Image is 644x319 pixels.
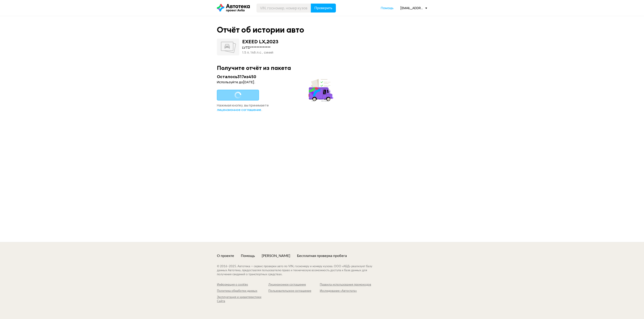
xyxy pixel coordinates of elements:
a: Помощь [381,6,394,10]
a: Исследование «Автостата» [320,289,371,293]
a: Информация о cookies [217,283,268,287]
a: Пользовательское соглашение [268,289,320,293]
a: [PERSON_NAME] [262,253,290,258]
input: VIN, госномер, номер кузова [256,4,311,13]
a: Правила использования промокодов [320,283,371,287]
div: 1.5 л, 146 л.c., синий [242,50,278,55]
div: [EMAIL_ADDRESS][DOMAIN_NAME] [400,6,427,10]
a: О проекте [217,253,234,258]
span: Проверить [314,6,332,10]
div: Используйте до [DATE] . [217,80,335,84]
a: Эксплуатация и характеристики Сайта [217,295,268,303]
span: Нажимая кнопку, вы принимаете . [217,103,269,112]
a: Бесплатная проверка пробега [297,253,347,258]
div: Осталось 317 из 450 [217,74,335,79]
div: Отчёт об истории авто [217,25,304,35]
a: Лицензионное соглашение [268,283,320,287]
div: © 2016– 2025 . Автотека — сервис проверки авто по VIN, госномеру и номеру кузова. ООО «АБД» реали... [217,265,381,277]
a: Помощь [241,253,255,258]
a: лицензионное соглашение [217,108,261,112]
div: EXEED LX , 2023 [242,39,278,44]
div: Получите отчёт из пакета [217,64,427,71]
button: Проверить [311,4,336,13]
a: Политика обработки данных [217,289,268,293]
